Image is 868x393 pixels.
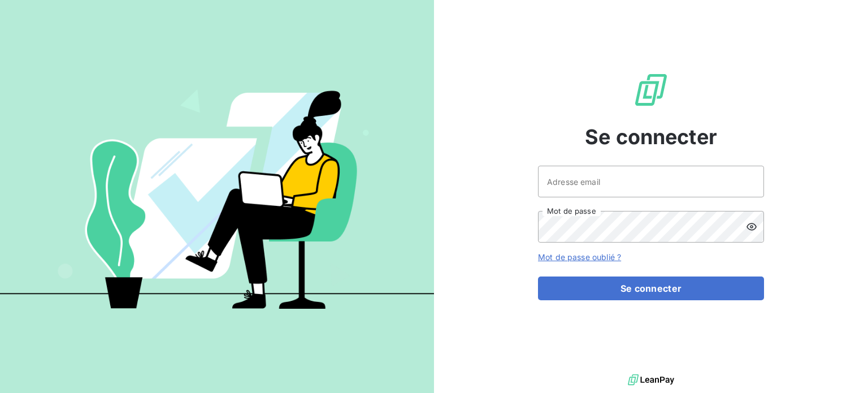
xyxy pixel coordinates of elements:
[628,372,674,388] img: logo
[585,122,717,152] span: Se connecter
[538,252,621,262] a: Mot de passe oublié ?
[538,277,764,300] button: Se connecter
[633,72,669,108] img: Logo LeanPay
[538,166,764,197] input: placeholder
